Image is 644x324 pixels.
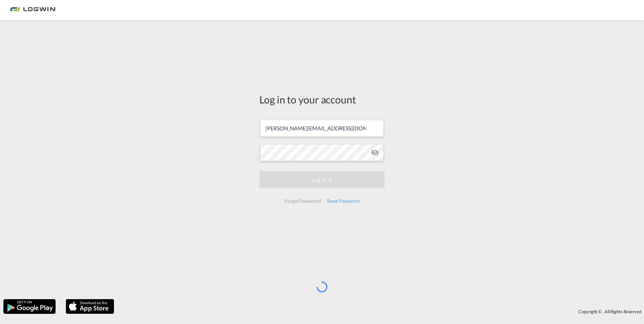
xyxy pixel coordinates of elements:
[259,92,385,106] div: Log in to your account
[282,195,324,207] div: Forgot Password?
[10,3,56,18] img: bc73a0e0d8c111efacd525e4c8ad7d32.png
[118,306,644,317] div: Copyright © . All Rights Reserved
[65,298,115,315] img: apple.png
[3,298,56,315] img: google.png
[259,171,385,188] button: LOGIN
[371,149,379,157] md-icon: icon-eye-off
[260,120,384,137] input: Enter email/phone number
[324,195,362,207] div: Reset Password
